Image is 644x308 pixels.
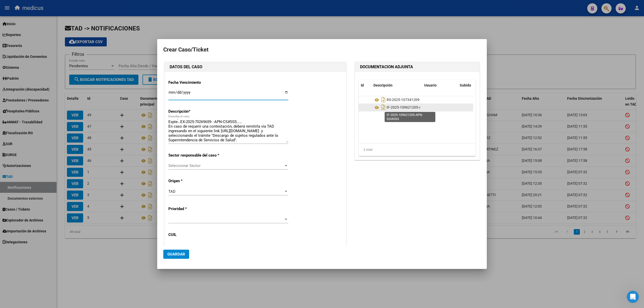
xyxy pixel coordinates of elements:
[422,80,458,91] datatable-header-cell: Usuario
[373,83,392,87] span: Descripción
[387,106,440,110] span: IF-2025-109621205-APN-SG#SSS
[168,178,221,184] p: Origen *
[460,83,471,87] span: Subido
[163,250,189,259] button: Guardar
[458,80,483,91] datatable-header-cell: Subido
[627,291,639,303] iframe: Intercom live chat
[168,189,175,194] span: TAD
[359,143,476,156] div: 2 total
[168,109,221,114] p: Descripción
[168,206,221,212] p: Prioridad *
[380,103,387,111] i: Descargar documento
[360,64,474,70] h1: DOCUMENTACION ADJUNTA
[170,64,202,69] strong: DATOS DEL CASO
[371,80,422,91] datatable-header-cell: Descripción
[359,80,371,91] datatable-header-cell: Id
[380,96,387,104] i: Descargar documento
[168,152,221,158] p: Sector responsable del caso *
[387,98,442,102] span: RS-2025-107341209-APN-SSS#MS
[163,45,481,55] h2: Crear Caso/Ticket
[361,83,364,87] span: Id
[424,83,437,87] span: Usuario
[168,232,221,238] p: CUIL
[168,163,284,168] span: Seleccionar Sector
[167,252,185,256] span: Guardar
[168,80,221,85] p: Fecha Vencimiento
